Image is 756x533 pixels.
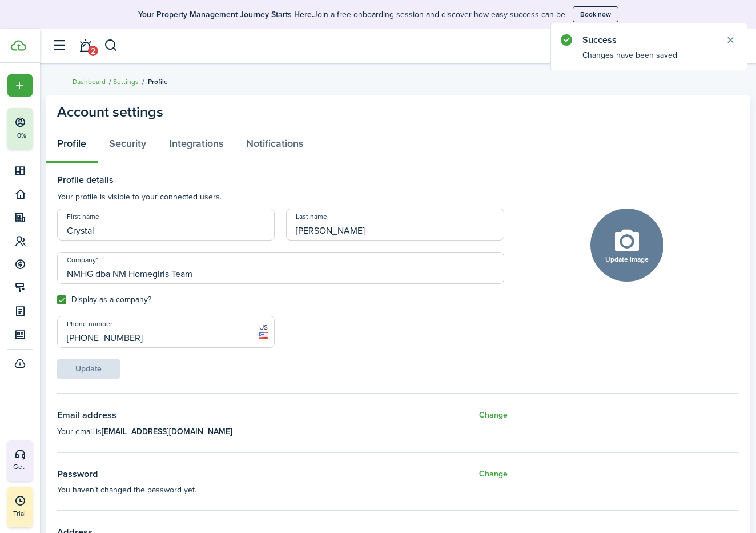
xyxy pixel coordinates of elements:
[102,426,232,438] b: [EMAIL_ADDRESS][DOMAIN_NAME]
[158,129,235,163] a: Integrations
[11,40,26,51] img: TenantCloud
[7,487,33,527] a: Trial
[104,36,118,55] button: Search
[573,6,618,22] button: Book now
[113,77,139,87] a: Settings
[14,131,29,141] p: 0%
[88,46,98,56] span: 2
[722,32,738,48] button: Close notify
[235,129,315,163] a: Notifications
[57,408,116,423] h3: Email address
[7,440,33,480] button: Get
[57,191,504,203] settings-fieldset-description: Your profile is visible to your connected users.
[73,77,106,87] a: Dashboard
[259,322,268,332] span: US
[138,9,567,21] p: Join a free onboarding session and discover how easy success can be.
[479,467,508,482] button: Change
[551,49,747,70] notify-body: Changes have been saved
[57,484,508,496] p: You haven’t changed the password yet.
[582,33,714,47] notify-title: Success
[590,209,663,282] button: Update image
[148,77,168,87] span: Profile
[57,467,98,482] h3: Password
[7,74,33,97] button: Open menu
[57,175,504,185] settings-fieldset-title: Profile details
[57,295,151,304] label: Display as a company?
[98,129,158,163] a: Security
[74,31,96,61] a: Notifications
[13,508,59,519] p: Trial
[138,9,313,21] b: Your Property Management Journey Starts Here.
[13,462,83,472] p: Get
[48,35,70,57] button: Open sidebar
[479,408,508,423] button: Change
[57,101,163,123] panel-main-title: Account settings
[7,108,102,149] button: 0%
[57,426,508,438] p: Your email is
